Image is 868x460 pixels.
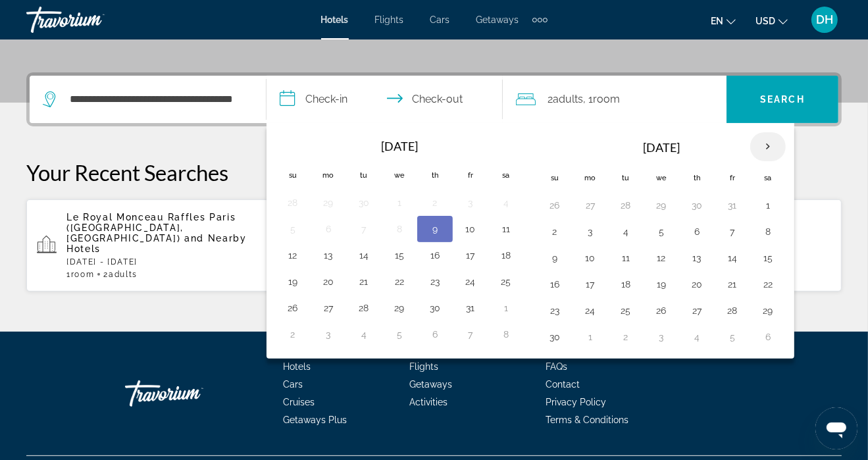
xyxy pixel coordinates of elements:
[580,328,601,346] button: Day 1
[321,14,349,25] a: Hotels
[283,361,311,372] a: Hotels
[651,249,672,267] button: Day 12
[353,325,374,344] button: Day 4
[722,222,743,241] button: Day 7
[532,9,548,30] button: Extra navigation items
[615,249,636,267] button: Day 11
[424,220,446,238] button: Day 9
[757,275,779,294] button: Day 22
[651,301,672,320] button: Day 26
[580,275,601,294] button: Day 17
[424,299,446,317] button: Day 30
[267,76,503,123] button: Select check in and out date
[282,193,303,212] button: Day 28
[71,270,95,279] span: Room
[103,270,138,279] span: 2
[544,328,565,346] button: Day 30
[311,132,488,161] th: [DATE]
[26,199,290,292] button: Le Royal Monceau Raffles Paris ([GEOGRAPHIC_DATA], [GEOGRAPHIC_DATA]) and Nearby Hotels[DATE] - [...
[686,222,707,241] button: Day 6
[546,361,567,372] a: FAQs
[546,379,580,390] a: Contact
[283,397,315,407] a: Cruises
[318,325,339,344] button: Day 3
[686,275,707,294] button: Day 20
[282,246,303,265] button: Day 12
[686,249,707,267] button: Day 13
[353,220,374,238] button: Day 7
[318,246,339,265] button: Day 13
[389,272,410,291] button: Day 22
[409,379,452,390] a: Getaways
[66,257,279,267] p: [DATE] - [DATE]
[460,193,481,212] button: Day 3
[496,299,517,317] button: Day 1
[580,249,601,267] button: Day 10
[460,220,481,238] button: Day 10
[615,275,636,294] button: Day 18
[282,299,303,317] button: Day 26
[755,16,775,26] span: USD
[318,220,339,238] button: Day 6
[389,246,410,265] button: Day 15
[424,246,446,265] button: Day 16
[757,196,779,215] button: Day 1
[807,6,842,34] button: User Menu
[815,407,857,449] iframe: Button to launch messaging window
[375,14,404,25] a: Flights
[757,328,779,346] button: Day 6
[353,299,374,317] button: Day 28
[409,397,447,407] span: Activities
[26,3,158,37] a: Travorium
[30,76,838,123] div: Search widget
[496,193,517,212] button: Day 4
[430,14,450,25] a: Cars
[651,328,672,346] button: Day 3
[424,272,446,291] button: Day 23
[580,222,601,241] button: Day 3
[460,272,481,291] button: Day 24
[353,272,374,291] button: Day 21
[537,132,786,350] table: Right calendar grid
[496,325,517,344] button: Day 8
[615,301,636,320] button: Day 25
[318,193,339,212] button: Day 29
[496,220,517,238] button: Day 11
[389,325,410,344] button: Day 5
[318,272,339,291] button: Day 20
[816,13,833,26] span: DH
[282,272,303,291] button: Day 19
[760,94,805,105] span: Search
[583,90,620,109] span: , 1
[68,89,246,109] input: Search hotel destination
[651,196,672,215] button: Day 29
[283,415,347,425] a: Getaways Plus
[424,325,446,344] button: Day 6
[722,301,743,320] button: Day 28
[109,270,138,279] span: Adults
[573,132,750,163] th: [DATE]
[496,272,517,291] button: Day 25
[750,132,786,162] button: Next month
[548,90,583,109] span: 2
[66,270,94,279] span: 1
[615,222,636,241] button: Day 4
[282,220,303,238] button: Day 5
[651,222,672,241] button: Day 5
[722,328,743,346] button: Day 5
[476,14,519,25] span: Getaways
[757,249,779,267] button: Day 15
[615,328,636,346] button: Day 2
[580,196,601,215] button: Day 27
[283,379,303,390] a: Cars
[409,361,438,372] a: Flights
[651,275,672,294] button: Day 19
[757,301,779,320] button: Day 29
[26,159,842,186] p: Your Recent Searches
[544,222,565,241] button: Day 2
[66,233,247,254] span: and Nearby Hotels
